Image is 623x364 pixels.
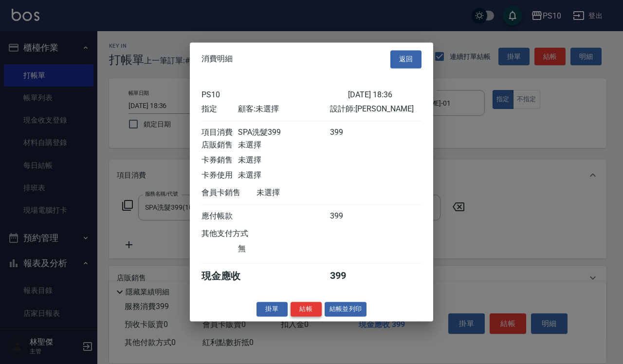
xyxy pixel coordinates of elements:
div: 顧客: 未選擇 [238,104,330,114]
button: 結帳 [291,302,322,317]
div: SPA洗髮399 [238,127,330,138]
button: 返回 [390,50,421,68]
span: 消費明細 [202,55,233,64]
div: 未選擇 [238,155,330,165]
div: 399 [330,127,366,138]
button: 結帳並列印 [325,302,367,317]
div: 未選擇 [257,188,348,198]
div: 指定 [202,104,238,114]
div: PS10 [202,90,348,99]
div: 未選擇 [238,170,330,181]
div: 現金應收 [202,270,257,283]
div: [DATE] 18:36 [348,90,421,99]
div: 399 [330,270,366,283]
div: 卡券銷售 [202,155,238,165]
div: 應付帳款 [202,211,238,221]
div: 未選擇 [238,140,330,150]
div: 其他支付方式 [202,229,275,239]
div: 店販銷售 [202,140,238,150]
div: 399 [330,211,366,221]
div: 設計師: [PERSON_NAME] [330,104,421,114]
div: 會員卡銷售 [202,188,257,198]
div: 卡券使用 [202,170,238,181]
button: 掛單 [257,302,288,317]
div: 無 [238,244,330,254]
div: 項目消費 [202,127,238,138]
